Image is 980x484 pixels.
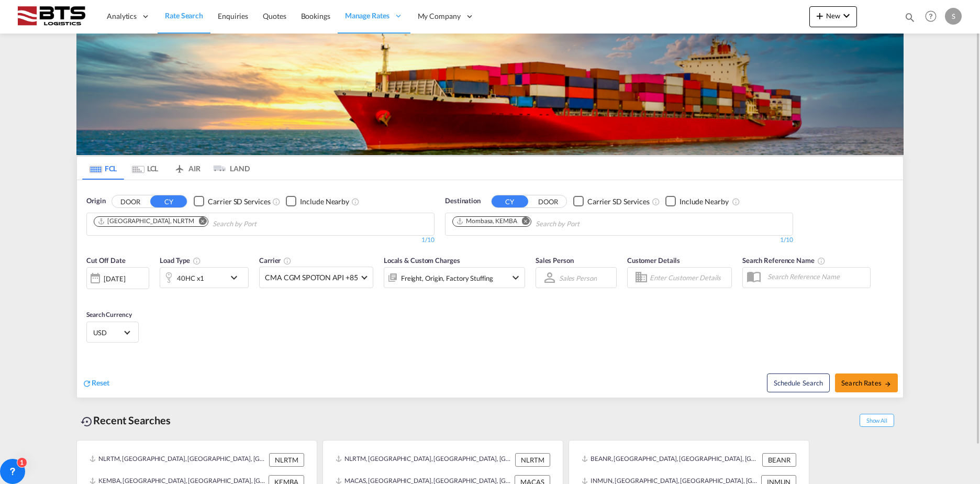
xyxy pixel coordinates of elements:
[92,378,109,387] span: Reset
[515,217,531,227] button: Remove
[582,453,760,467] div: BEANR, Antwerp, Belgium, Western Europe, Europe
[809,6,857,27] button: icon-plus 400-fgNewicon-chevron-down
[445,236,793,245] div: 1/10
[336,453,513,467] div: NLRTM, Rotterdam, Netherlands, Western Europe, Europe
[650,270,728,285] input: Enter Customer Details
[269,453,304,467] div: NLRTM
[762,269,870,284] input: Search Reference Name
[536,256,574,265] span: Sales Person
[300,196,349,207] div: Include Nearby
[193,257,201,265] md-icon: icon-information-outline
[228,271,246,284] md-icon: icon-chevron-down
[208,157,250,180] md-tab-item: LAND
[92,213,316,233] md-chips-wrap: Chips container. Use arrow keys to select chips.
[680,196,729,207] div: Include Nearby
[177,271,204,285] div: 40HC x1
[922,7,945,26] div: Help
[922,7,940,25] span: Help
[86,288,94,302] md-datepicker: Select
[86,256,126,265] span: Cut Off Date
[456,217,519,226] div: Press delete to remove this chip.
[218,12,248,20] span: Enquiries
[97,217,196,226] div: Press delete to remove this chip.
[384,256,460,265] span: Locals & Custom Charges
[77,180,903,398] div: OriginDOOR CY Checkbox No InkUnchecked: Search for CY (Container Yard) services for all selected ...
[515,453,550,467] div: NLRTM
[86,236,435,245] div: 1/10
[16,5,86,28] img: cdcc71d0be7811ed9adfbf939d2aa0e8.png
[82,379,92,388] md-icon: icon-refresh
[451,213,639,233] md-chips-wrap: Chips container. Use arrow keys to select chips.
[904,12,916,23] md-icon: icon-magnify
[283,257,292,265] md-icon: The selected Trucker/Carrierwill be displayed in the rate results If the rates are from another f...
[732,197,740,206] md-icon: Unchecked: Ignores neighbouring ports when fetching rates.Checked : Includes neighbouring ports w...
[767,373,830,392] button: Note: By default Schedule search will only considerorigin ports, destination ports and cut off da...
[345,10,389,21] span: Manage Rates
[81,415,93,428] md-icon: icon-backup-restore
[840,9,853,22] md-icon: icon-chevron-down
[86,311,132,318] span: Search Currency
[814,9,826,22] md-icon: icon-plus 400-fg
[86,267,149,289] div: [DATE]
[762,453,796,467] div: BEANR
[208,196,270,207] div: Carrier SD Services
[263,12,286,20] span: Quotes
[160,256,201,265] span: Load Type
[945,8,962,25] div: S
[814,12,853,20] span: New
[492,195,528,207] button: CY
[301,12,330,20] span: Bookings
[841,379,892,387] span: Search Rates
[107,11,137,21] span: Analytics
[259,256,292,265] span: Carrier
[272,197,281,206] md-icon: Unchecked: Search for CY (Container Yard) services for all selected carriers.Checked : Search for...
[384,267,525,288] div: Freight Origin Factory Stuffingicon-chevron-down
[904,12,916,27] div: icon-magnify
[166,157,208,180] md-tab-item: AIR
[213,216,312,233] input: Chips input.
[401,271,493,285] div: Freight Origin Factory Stuffing
[192,217,208,227] button: Remove
[265,272,358,283] span: CMA CGM SPOTON API +85
[76,34,904,155] img: LCL+%26+FCL+BACKGROUND.png
[90,453,266,467] div: NLRTM, Rotterdam, Netherlands, Western Europe, Europe
[194,196,270,207] md-checkbox: Checkbox No Ink
[286,196,349,207] md-checkbox: Checkbox No Ink
[530,195,566,207] button: DOOR
[97,217,194,226] div: Rotterdam, NLRTM
[351,197,360,206] md-icon: Unchecked: Ignores neighbouring ports when fetching rates.Checked : Includes neighbouring ports w...
[82,157,124,180] md-tab-item: FCL
[627,256,680,265] span: Customer Details
[93,328,122,337] span: USD
[150,195,187,207] button: CY
[86,196,105,206] span: Origin
[884,380,892,388] md-icon: icon-arrow-right
[742,256,826,265] span: Search Reference Name
[160,267,249,288] div: 40HC x1icon-chevron-down
[573,196,650,207] md-checkbox: Checkbox No Ink
[82,378,109,389] div: icon-refreshReset
[76,409,175,432] div: Recent Searches
[165,11,203,20] span: Rate Search
[558,270,598,285] md-select: Sales Person
[587,196,650,207] div: Carrier SD Services
[835,373,898,392] button: Search Ratesicon-arrow-right
[536,216,635,233] input: Chips input.
[82,157,250,180] md-pagination-wrapper: Use the left and right arrow keys to navigate between tabs
[112,195,149,207] button: DOOR
[509,271,522,284] md-icon: icon-chevron-down
[418,11,461,21] span: My Company
[445,196,481,206] span: Destination
[860,414,894,427] span: Show All
[665,196,729,207] md-checkbox: Checkbox No Ink
[124,157,166,180] md-tab-item: LCL
[652,197,660,206] md-icon: Unchecked: Search for CY (Container Yard) services for all selected carriers.Checked : Search for...
[817,257,826,265] md-icon: Your search will be saved by the below given name
[104,274,125,283] div: [DATE]
[456,217,517,226] div: Mombasa, KEMBA
[92,325,133,340] md-select: Select Currency: $ USDUnited States Dollar
[173,162,186,170] md-icon: icon-airplane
